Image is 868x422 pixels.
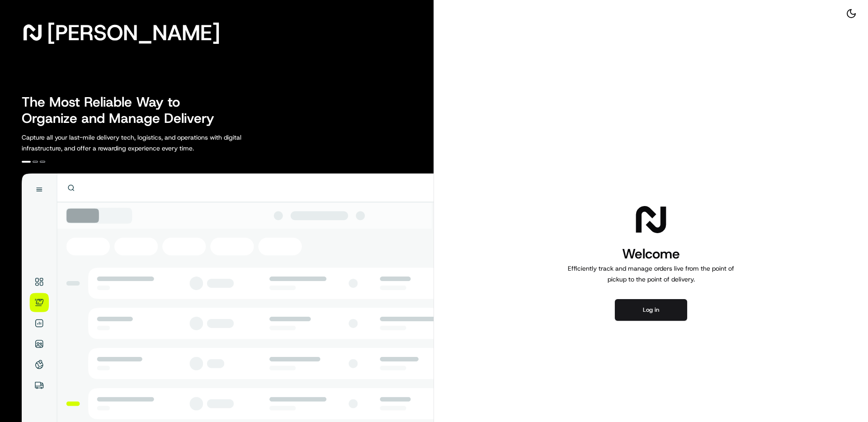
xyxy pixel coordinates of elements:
span: [PERSON_NAME] [47,23,220,42]
h2: The Most Reliable Way to Organize and Manage Delivery [22,94,224,127]
p: Capture all your last-mile delivery tech, logistics, and operations with digital infrastructure, ... [22,132,282,154]
p: Efficiently track and manage orders live from the point of pickup to the point of delivery. [564,263,738,285]
h1: Welcome [564,245,738,263]
button: Log in [615,299,687,321]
